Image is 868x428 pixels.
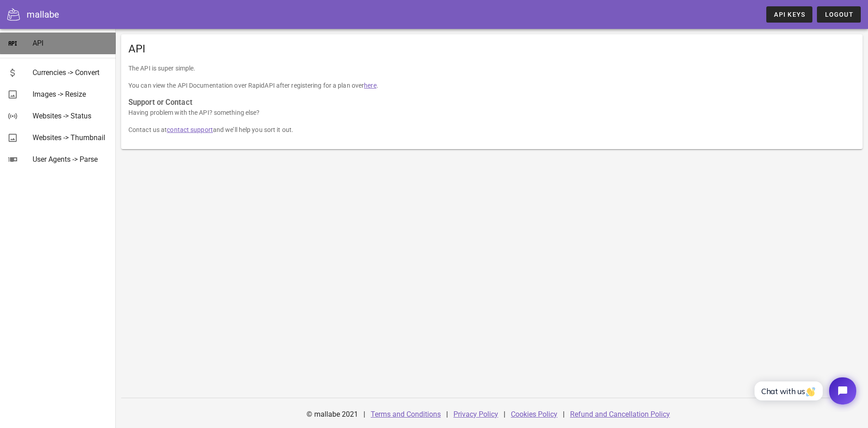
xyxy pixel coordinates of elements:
h3: Support or Contact [128,98,855,108]
span: API Keys [774,11,805,18]
div: Websites -> Status [33,112,108,120]
a: Refund and Cancellation Policy [570,410,670,419]
a: here [364,82,376,89]
div: | [363,404,365,425]
button: Logout [817,6,861,23]
div: | [563,404,565,425]
div: Currencies -> Convert [33,68,108,77]
div: Images -> Resize [33,90,108,99]
span: Logout [824,11,854,18]
div: Websites -> Thumbnail [33,133,108,142]
p: The API is super simple. [128,63,855,73]
p: You can view the API Documentation over RapidAPI after registering for a plan over . [128,80,855,90]
a: API Keys [766,6,812,23]
div: mallabe [27,8,59,21]
iframe: Tidio Chat [745,370,864,412]
a: Cookies Policy [511,410,557,419]
div: API [33,39,108,47]
p: Having problem with the API? something else? [128,108,855,118]
p: Contact us at and we’ll help you sort it out. [128,125,855,135]
a: contact support [167,126,213,133]
a: Terms and Conditions [371,410,441,419]
div: | [504,404,505,425]
a: Privacy Policy [453,410,498,419]
div: © mallabe 2021 [301,404,363,425]
div: API [121,34,863,63]
div: | [446,404,448,425]
div: User Agents -> Parse [33,155,108,164]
